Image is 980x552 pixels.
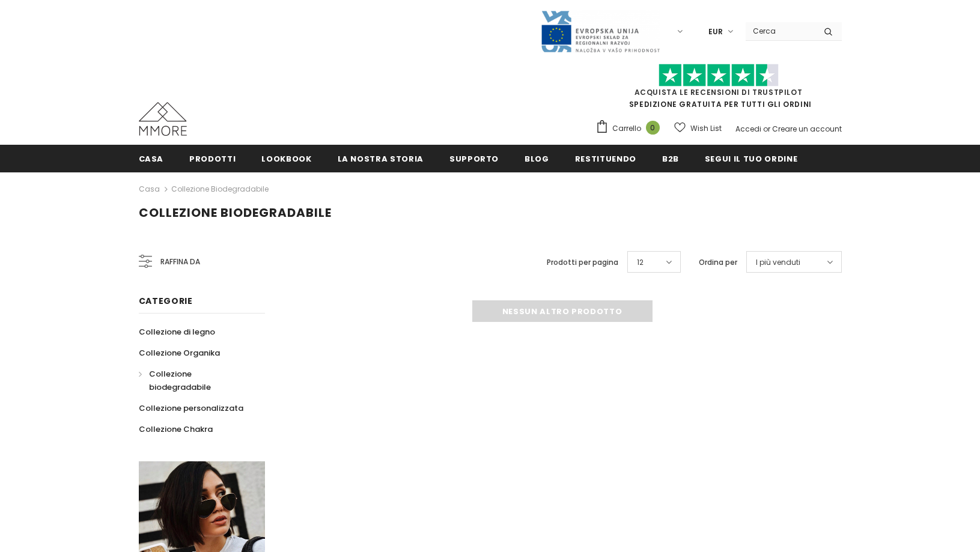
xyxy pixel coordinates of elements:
span: Collezione personalizzata [139,402,243,414]
span: Collezione biodegradabile [149,368,211,393]
a: B2B [662,145,679,172]
input: Search Site [746,22,815,40]
span: Casa [139,153,164,165]
a: Collezione Organika [139,342,220,363]
a: Collezione biodegradabile [171,184,269,194]
img: Fidati di Pilot Stars [659,64,779,87]
span: Lookbook [261,153,311,165]
img: Javni Razpis [540,10,660,53]
a: Restituendo [575,145,636,172]
a: Accedi [735,124,761,134]
span: EUR [708,26,723,38]
a: Lookbook [261,145,311,172]
a: Casa [139,182,160,196]
a: Blog [525,145,549,172]
span: Prodotti [189,153,236,165]
span: Carrello [612,123,641,135]
a: La nostra storia [338,145,424,172]
span: 0 [646,121,660,135]
span: Restituendo [575,153,636,165]
a: Creare un account [772,124,842,134]
span: supporto [449,153,499,165]
span: Collezione Chakra [139,423,213,435]
span: Segui il tuo ordine [705,153,797,165]
img: Casi MMORE [139,102,187,136]
span: Wish List [690,123,722,135]
span: Categorie [139,295,193,307]
label: Prodotti per pagina [547,256,618,268]
label: Ordina per [699,256,737,268]
a: supporto [449,145,499,172]
a: Carrello 0 [595,120,666,138]
span: B2B [662,153,679,165]
a: Acquista le recensioni di TrustPilot [635,87,803,97]
span: 12 [637,256,644,268]
a: Collezione biodegradabile [139,363,252,398]
a: Prodotti [189,145,236,172]
a: Casa [139,145,164,172]
span: I più venduti [756,256,800,268]
span: Collezione di legno [139,326,215,338]
span: or [763,124,770,134]
span: Collezione biodegradabile [139,204,332,221]
a: Wish List [674,118,722,139]
a: Collezione di legno [139,321,215,342]
span: SPEDIZIONE GRATUITA PER TUTTI GLI ORDINI [595,69,842,109]
a: Collezione personalizzata [139,398,243,419]
span: Blog [525,153,549,165]
a: Segui il tuo ordine [705,145,797,172]
span: Raffina da [160,255,200,268]
a: Javni Razpis [540,26,660,36]
span: La nostra storia [338,153,424,165]
span: Collezione Organika [139,347,220,359]
a: Collezione Chakra [139,419,213,440]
